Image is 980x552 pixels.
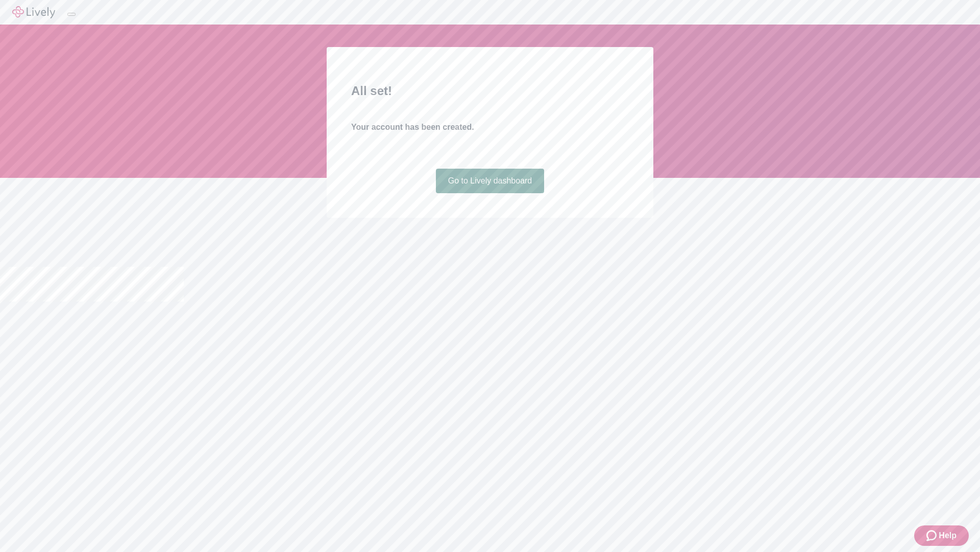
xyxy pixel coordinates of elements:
[914,525,969,546] button: Zendesk support iconHelp
[436,169,545,193] a: Go to Lively dashboard
[926,530,939,542] svg: Zendesk support icon
[939,530,957,542] span: Help
[12,6,55,18] img: Lively
[351,121,629,133] h4: Your account has been created.
[67,13,76,16] button: Log out
[351,82,629,100] h2: All set!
